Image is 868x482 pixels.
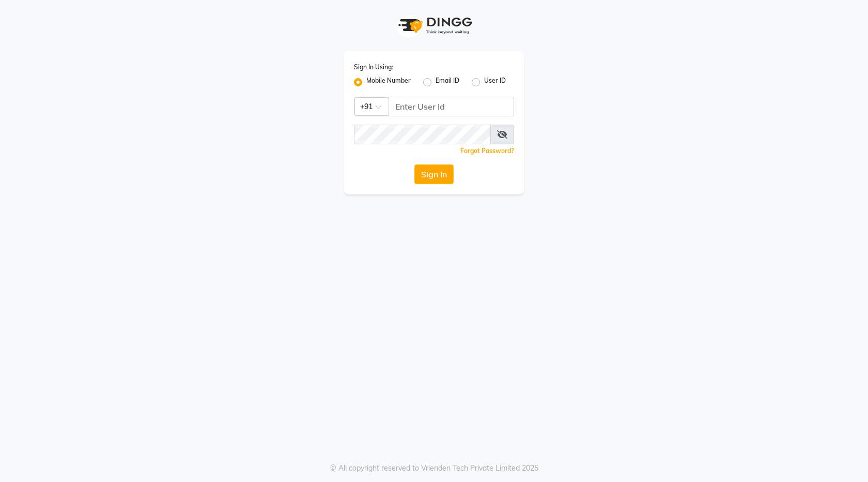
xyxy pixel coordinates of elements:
[354,63,393,72] label: Sign In Using:
[460,147,514,155] a: Forgot Password?
[366,76,411,88] label: Mobile Number
[436,76,459,88] label: Email ID
[393,10,475,41] img: logo1.svg
[484,76,506,88] label: User ID
[389,97,514,116] input: Username
[354,125,491,144] input: Username
[414,164,454,184] button: Sign In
